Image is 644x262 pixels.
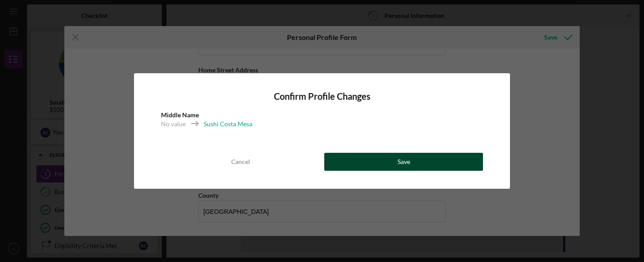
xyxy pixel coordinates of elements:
h4: Confirm Profile Changes [161,91,483,102]
div: Save [398,153,410,171]
div: Cancel [231,153,250,171]
button: Cancel [161,153,320,171]
button: Save [324,153,483,171]
div: Sushi Costa Mesa [204,120,252,129]
b: Middle Name [161,111,199,119]
div: No value [161,120,186,129]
